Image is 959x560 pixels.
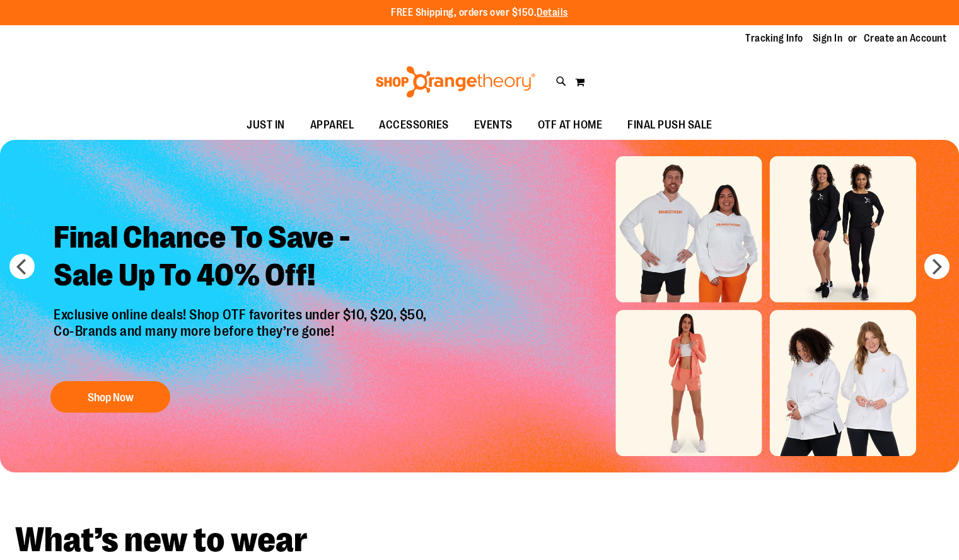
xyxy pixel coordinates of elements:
[234,111,298,140] a: JUST IN
[627,111,712,139] span: FINAL PUSH SALE
[537,7,568,18] a: Details
[538,111,603,139] span: OTF AT HOME
[615,111,725,140] a: FINAL PUSH SALE
[298,111,367,140] a: APPAREL
[44,209,439,307] h2: Final Chance To Save - Sale Up To 40% Off!
[379,111,449,139] span: ACCESSORIES
[44,209,439,419] a: Final Chance To Save -Sale Up To 40% Off! Exclusive online deals! Shop OTF favorites under $10, $...
[310,111,354,139] span: APPAREL
[924,254,950,279] button: next
[391,6,568,20] p: FREE Shipping, orders over $150.
[9,254,35,279] button: prev
[15,523,944,557] h2: What’s new to wear
[374,66,537,98] img: Shop Orangetheory
[247,111,285,139] span: JUST IN
[44,307,439,369] p: Exclusive online deals! Shop OTF favorites under $10, $20, $50, Co-Brands and many more before th...
[474,111,513,139] span: EVENTS
[50,381,170,413] button: Shop Now
[745,31,803,45] a: Tracking Info
[864,31,947,45] a: Create an Account
[462,111,525,140] a: EVENTS
[366,111,462,140] a: ACCESSORIES
[813,31,843,45] a: Sign In
[525,111,615,140] a: OTF AT HOME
